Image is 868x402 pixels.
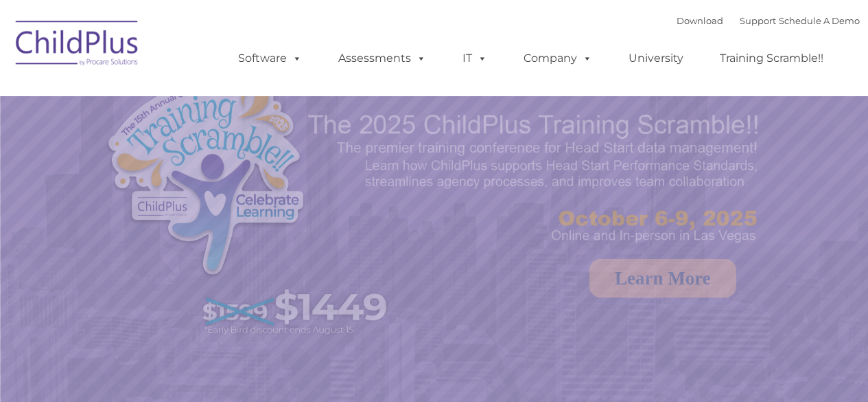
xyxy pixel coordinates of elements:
a: Training Scramble!! [706,45,837,72]
a: Support [740,15,776,26]
font: | [677,15,860,26]
a: Schedule A Demo [779,15,860,26]
a: Learn More [589,259,736,298]
a: Software [224,45,316,72]
img: ChildPlus by Procare Solutions [9,11,146,80]
a: Download [677,15,723,26]
a: University [615,45,697,72]
a: IT [449,45,501,72]
a: Company [510,45,606,72]
a: Assessments [325,45,440,72]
